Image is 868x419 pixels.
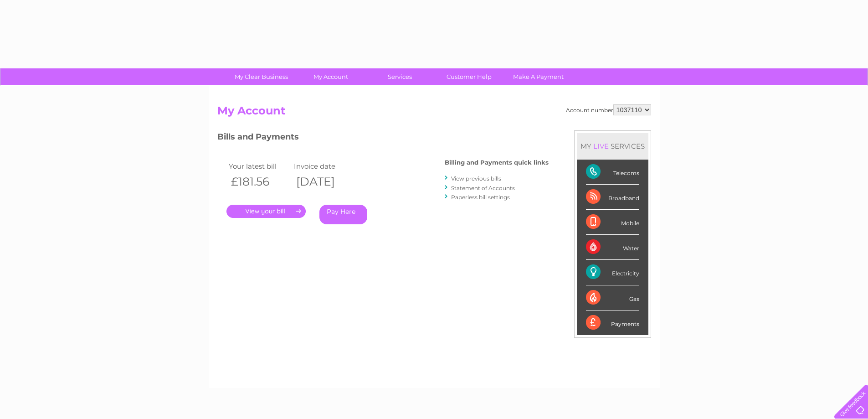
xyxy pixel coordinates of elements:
h2: My Account [217,104,651,122]
a: Statement of Accounts [451,185,515,191]
div: Mobile [586,210,639,235]
a: . [226,205,306,218]
td: Invoice date [292,160,357,172]
a: Pay Here [319,205,367,224]
td: Your latest bill [226,160,292,172]
div: Account number [566,104,651,115]
a: Paperless bill settings [451,194,510,201]
a: Make A Payment [501,68,576,85]
div: Payments [586,310,639,335]
th: [DATE] [292,172,357,191]
div: Gas [586,285,639,310]
div: Broadband [586,185,639,210]
h4: Billing and Payments quick links [445,159,549,166]
th: £181.56 [226,172,292,191]
div: MY SERVICES [577,133,648,159]
a: Customer Help [431,68,507,85]
div: Telecoms [586,160,639,185]
a: My Account [293,68,368,85]
div: Electricity [586,260,639,285]
h3: Bills and Payments [217,130,549,146]
a: My Clear Business [224,68,299,85]
div: LIVE [591,142,611,150]
a: View previous bills [451,175,501,182]
div: Water [586,235,639,260]
a: Services [362,68,437,85]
